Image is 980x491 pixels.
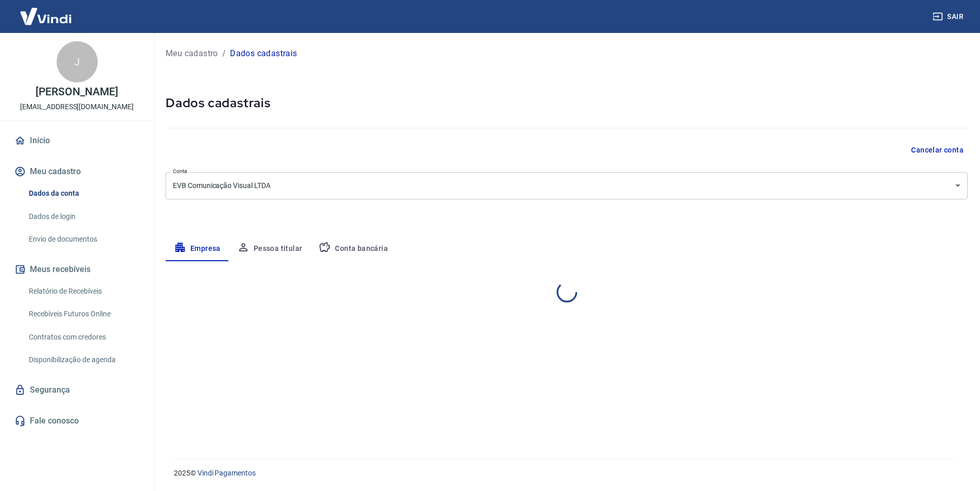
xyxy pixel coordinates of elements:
a: Recebíveis Futuros Online [25,303,141,325]
div: J [57,41,98,82]
p: [PERSON_NAME] [35,87,118,97]
button: Pessoa titular [229,236,311,261]
p: / [222,47,226,60]
div: EVB Comunicação Visual LTDA [166,172,968,199]
label: Conta [173,167,187,175]
a: Relatório de Recebíveis [25,281,141,302]
p: [EMAIL_ADDRESS][DOMAIN_NAME] [20,101,134,112]
button: Meu cadastro [12,160,141,183]
p: Dados cadastrais [230,47,297,60]
h5: Dados cadastrais [166,95,968,111]
a: Envio de documentos [25,229,141,250]
a: Disponibilização de agenda [25,349,141,370]
a: Início [12,129,141,152]
button: Empresa [166,236,229,261]
a: Meu cadastro [166,47,218,60]
button: Conta bancária [310,236,396,261]
a: Vindi Pagamentos [198,469,256,477]
a: Dados da conta [25,183,141,204]
a: Fale conosco [12,410,141,432]
button: Sair [931,7,968,26]
a: Segurança [12,379,141,401]
a: Dados de login [25,206,141,227]
p: 2025 © [174,468,955,479]
img: Vindi [12,1,79,32]
button: Cancelar conta [907,141,968,160]
button: Meus recebíveis [12,258,141,281]
a: Contratos com credores [25,327,141,348]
